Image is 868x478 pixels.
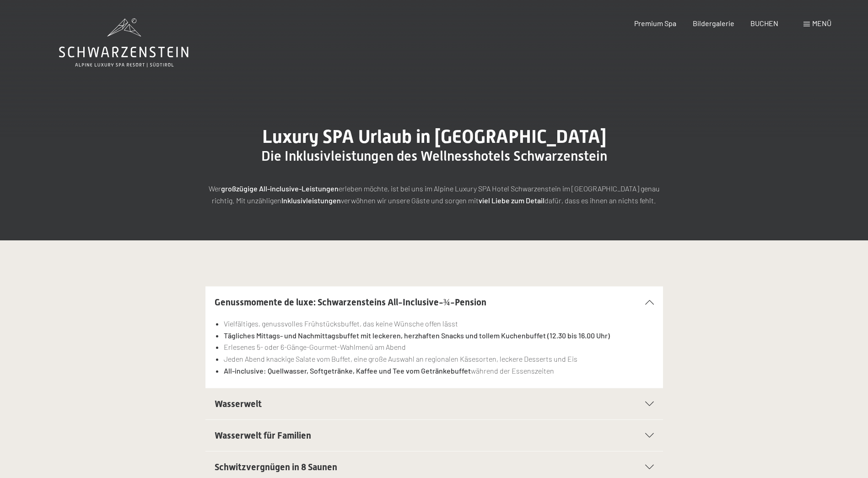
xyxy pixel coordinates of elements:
[281,196,341,205] strong: Inklusivleistungen
[224,318,653,330] li: Vielfältiges, genussvolles Frühstücksbuffet, das keine Wünsche offen lässt
[224,366,471,375] strong: All-inclusive: Quellwasser, Softgetränke, Kaffee und Tee vom Getränkebuffet
[262,126,606,147] span: Luxury SPA Urlaub in [GEOGRAPHIC_DATA]
[750,19,778,27] a: BUCHEN
[224,365,653,377] li: während der Essenszeiten
[224,331,610,340] strong: Tägliches Mittags- und Nachmittagsbuffet mit leckeren, herzhaften Snacks und tollem Kuchenbuffet ...
[479,196,545,205] strong: viel Liebe zum Detail
[205,183,663,206] p: Wer erleben möchte, ist bei uns im Alpine Luxury SPA Hotel Schwarzenstein im [GEOGRAPHIC_DATA] ge...
[261,148,607,164] span: Die Inklusivleistungen des Wellnesshotels Schwarzenstein
[215,430,311,441] span: Wasserwelt für Familien
[215,462,337,473] span: Schwitzvergnügen in 8 Saunen
[221,184,339,193] strong: großzügige All-inclusive-Leistungen
[224,353,653,365] li: Jeden Abend knackige Salate vom Buffet, eine große Auswahl an regionalen Käsesorten, leckere Dess...
[215,297,486,308] span: Genussmomente de luxe: Schwarzensteins All-Inclusive-¾-Pension
[812,19,831,27] span: Menü
[224,341,653,353] li: Erlesenes 5- oder 6-Gänge-Gourmet-Wahlmenü am Abend
[215,398,262,409] span: Wasserwelt
[634,19,676,27] a: Premium Spa
[693,19,734,27] a: Bildergalerie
